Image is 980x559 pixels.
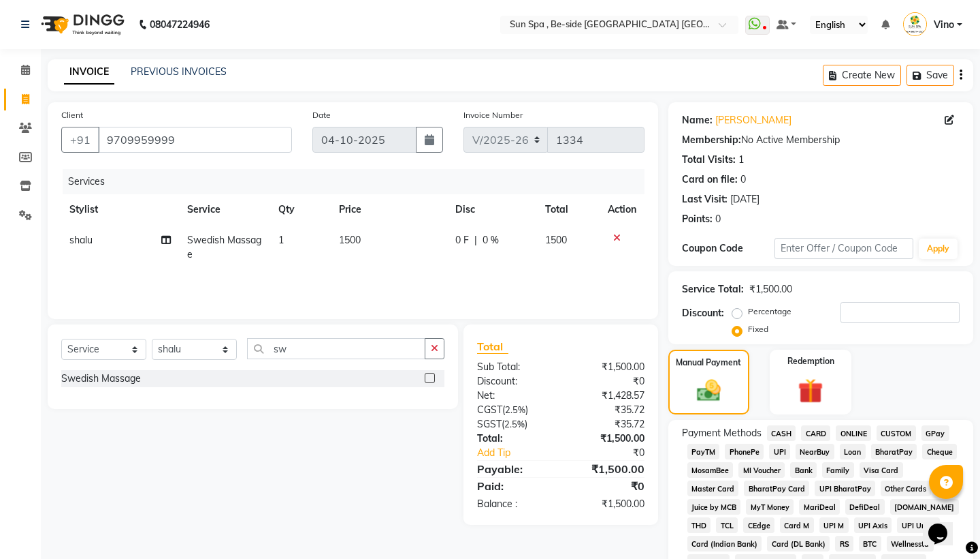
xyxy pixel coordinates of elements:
[61,109,83,121] label: Client
[455,233,469,247] span: 0 F
[278,234,284,246] span: 1
[467,446,576,460] a: Add Tip
[715,113,791,127] a: [PERSON_NAME]
[687,517,711,533] span: THD
[738,462,785,478] span: MI Voucher
[687,444,720,459] span: PayTM
[897,517,940,533] span: UPI Union
[748,305,791,318] label: Percentage
[561,417,655,432] div: ₹35.72
[561,360,655,374] div: ₹1,500.00
[682,133,741,147] div: Membership:
[799,499,840,515] span: MariDeal
[687,499,741,515] span: Juice by MCB
[749,282,792,297] div: ₹1,500.00
[467,432,561,446] div: Total:
[906,65,954,86] button: Save
[790,376,831,407] img: _gift.svg
[561,403,655,417] div: ₹35.72
[331,194,447,225] th: Price
[890,499,959,515] span: [DOMAIN_NAME]
[131,65,227,78] a: PREVIOUS INVOICES
[463,109,523,121] label: Invoice Number
[840,444,866,459] span: Loan
[561,374,655,389] div: ₹0
[871,444,917,459] span: BharatPay
[561,461,655,477] div: ₹1,500.00
[61,127,99,153] button: +91
[69,234,93,246] span: shalu
[835,536,853,552] span: RS
[822,462,854,478] span: Family
[682,192,728,207] div: Last Visit:
[477,339,508,354] span: Total
[467,461,561,477] div: Payable:
[787,355,834,367] label: Redemption
[561,497,655,511] div: ₹1,500.00
[682,133,960,147] div: No Active Membership
[150,5,210,44] b: 08047224946
[61,194,179,225] th: Stylist
[860,462,903,478] span: Visa Card
[887,536,934,552] span: Wellnessta
[738,153,744,167] div: 1
[716,517,738,533] span: TCL
[98,127,292,153] input: Search by Name/Mobile/Email/Code
[730,192,759,207] div: [DATE]
[845,499,885,515] span: DefiDeal
[477,418,502,430] span: SGST
[767,536,830,552] span: Card (DL Bank)
[682,282,744,297] div: Service Total:
[687,536,762,552] span: Card (Indian Bank)
[467,417,561,432] div: ( )
[919,239,958,259] button: Apply
[682,426,762,440] span: Payment Methods
[561,389,655,403] div: ₹1,428.57
[312,109,331,121] label: Date
[881,481,931,496] span: Other Cards
[179,194,270,225] th: Service
[836,425,871,441] span: ONLINE
[64,60,114,85] a: INVOICE
[748,323,768,335] label: Fixed
[682,153,736,167] div: Total Visits:
[339,234,361,246] span: 1500
[687,462,734,478] span: MosamBee
[740,172,746,187] div: 0
[676,357,741,369] label: Manual Payment
[467,497,561,511] div: Balance :
[903,12,927,36] img: Vino
[877,425,916,441] span: CUSTOM
[725,444,764,459] span: PhonePe
[467,374,561,389] div: Discount:
[467,478,561,494] div: Paid:
[537,194,599,225] th: Total
[780,517,814,533] span: Card M
[922,444,957,459] span: Cheque
[682,172,738,187] div: Card on file:
[447,194,537,225] th: Disc
[746,499,794,515] span: MyT Money
[823,65,901,86] button: Create New
[859,536,881,552] span: BTC
[576,446,655,460] div: ₹0
[687,481,739,496] span: Master Card
[801,425,830,441] span: CARD
[63,169,655,194] div: Services
[467,360,561,374] div: Sub Total:
[689,377,728,404] img: _cash.svg
[682,113,713,127] div: Name:
[187,234,261,260] span: Swedish Massage
[767,425,796,441] span: CASH
[923,504,966,545] iframe: chat widget
[504,419,525,429] span: 2.5%
[790,462,817,478] span: Bank
[715,212,721,226] div: 0
[545,234,567,246] span: 1500
[561,432,655,446] div: ₹1,500.00
[769,444,790,459] span: UPI
[477,404,502,416] span: CGST
[61,372,141,386] div: Swedish Massage
[743,517,774,533] span: CEdge
[796,444,834,459] span: NearBuy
